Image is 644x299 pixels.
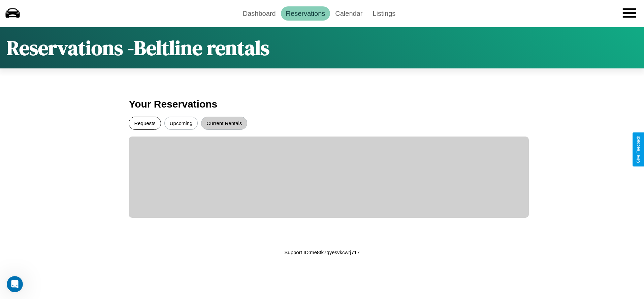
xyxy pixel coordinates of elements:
[7,276,23,292] iframe: Intercom live chat
[129,95,515,113] h3: Your Reservations
[164,117,198,130] button: Upcoming
[281,6,330,21] a: Reservations
[367,6,400,21] a: Listings
[284,248,359,257] p: Support ID: me8tk7qyesvkcwrj717
[636,136,641,163] div: Give Feedback
[7,34,269,62] h1: Reservations - Beltline rentals
[330,6,367,21] a: Calendar
[238,6,281,21] a: Dashboard
[129,117,161,130] button: Requests
[201,117,247,130] button: Current Rentals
